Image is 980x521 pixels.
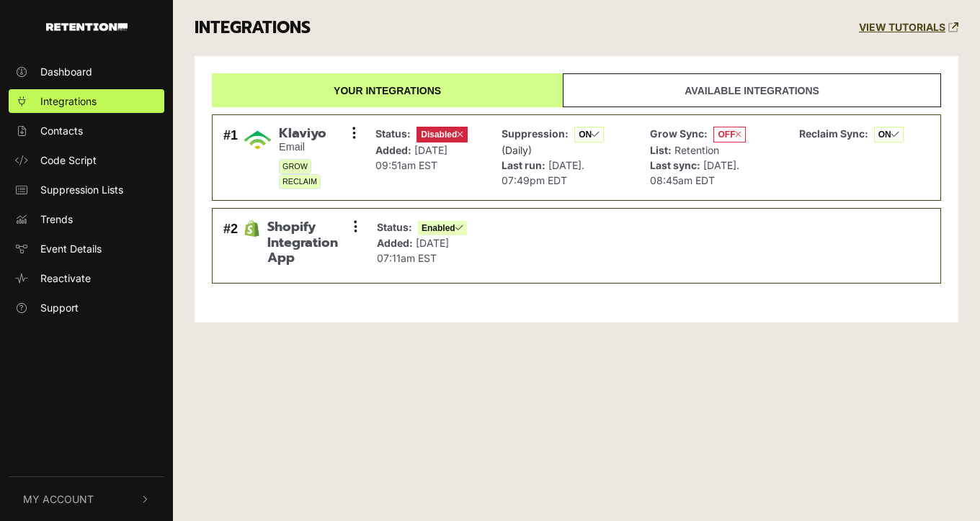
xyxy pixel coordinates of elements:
span: Contacts [40,123,83,138]
span: Shopify Integration App [267,219,355,266]
a: Reactivate [9,266,164,290]
span: Enabled [418,221,467,235]
span: OFF [713,127,746,142]
button: My Account [9,477,164,521]
span: Suppression Lists [40,182,123,197]
span: Trends [40,212,73,227]
strong: List: [650,144,672,156]
a: Trends [9,207,164,231]
span: Code Script [40,153,97,168]
a: Dashboard [9,60,164,83]
span: Integrations [40,94,97,109]
span: Retention [674,144,719,156]
img: Klaviyo [244,126,272,154]
strong: Last run: [502,159,545,171]
a: Integrations [9,89,164,113]
strong: Status: [377,221,412,233]
span: Disabled [416,127,468,142]
div: #1 [223,126,238,189]
strong: Reclaim Sync: [799,127,868,140]
strong: Suppression: [502,127,569,140]
a: Available integrations [563,73,941,107]
span: [DATE]. 07:49pm EDT [502,159,584,186]
strong: Status: [375,127,411,140]
a: Contacts [9,119,164,142]
div: #2 [223,219,238,272]
strong: Last sync: [650,159,700,171]
span: Support [40,300,79,315]
h3: INTEGRATIONS [195,18,311,38]
strong: Added: [375,144,411,156]
span: My Account [23,491,94,507]
a: Suppression Lists [9,178,164,201]
a: VIEW TUTORIALS [859,22,958,34]
a: Code Script [9,148,164,172]
span: ON [574,127,604,142]
a: Support [9,296,164,320]
span: Dashboard [40,64,92,79]
span: Klaviyo [279,126,354,142]
small: Email [279,141,354,153]
span: ON [874,127,904,142]
a: Event Details [9,237,164,260]
span: Reactivate [40,271,91,286]
strong: Grow Sync: [650,127,708,140]
span: RECLAIM [279,174,321,189]
img: Shopify Integration App [244,220,260,237]
span: [DATE]. 08:45am EDT [650,159,739,186]
span: [DATE] 09:51am EST [375,144,447,171]
span: (Daily) [502,144,532,156]
strong: Added: [377,237,413,249]
span: GROW [279,159,311,174]
span: Event Details [40,241,102,256]
a: Your integrations [212,73,563,107]
img: Retention.com [46,23,128,31]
